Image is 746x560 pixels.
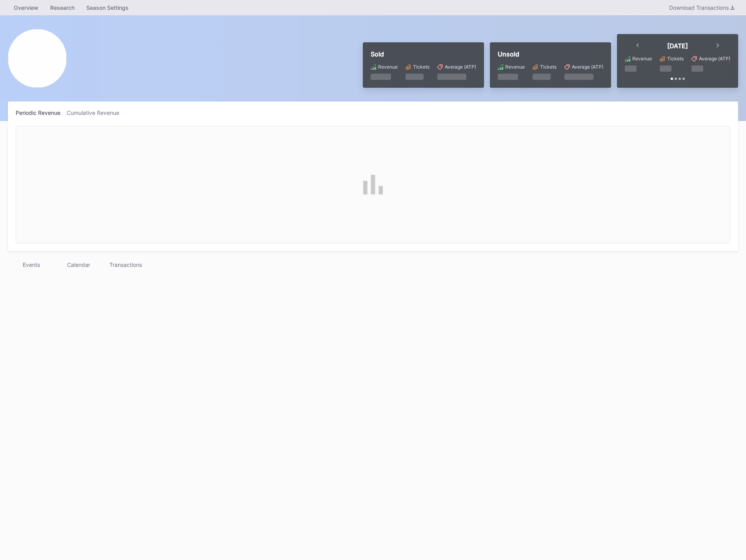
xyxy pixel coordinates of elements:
[572,64,603,70] div: Average (ATP)
[445,64,476,70] div: Average (ATP)
[55,259,102,270] div: Calendar
[540,64,557,70] div: Tickets
[371,50,476,58] div: Sold
[665,2,738,13] button: Download Transactions
[505,64,525,70] div: Revenue
[699,56,730,62] div: Average (ATP)
[8,2,44,13] a: Overview
[102,259,149,270] div: Transactions
[67,109,126,116] div: Cumulative Revenue
[667,56,684,62] div: Tickets
[44,2,80,13] a: Research
[498,50,603,58] div: Unsold
[632,56,652,62] div: Revenue
[80,2,135,13] a: Season Settings
[8,259,55,270] div: Events
[378,64,398,70] div: Revenue
[669,4,734,11] div: Download Transactions
[667,42,688,50] div: [DATE]
[413,64,429,70] div: Tickets
[16,109,67,116] div: Periodic Revenue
